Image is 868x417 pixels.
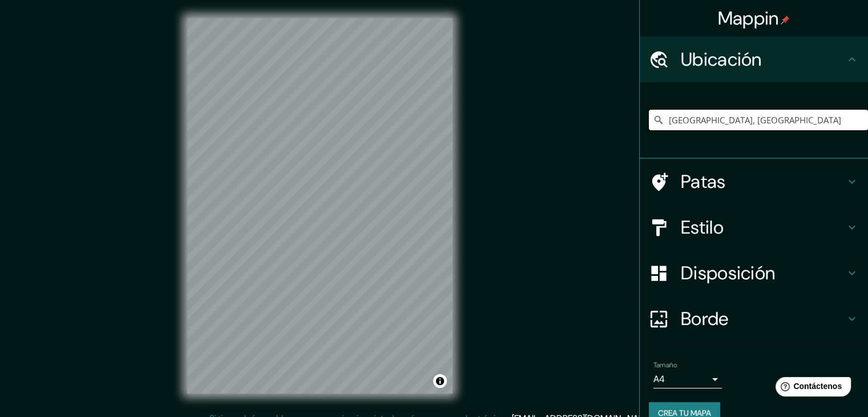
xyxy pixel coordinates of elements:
div: Disposición [640,250,868,296]
font: Estilo [681,215,724,239]
font: Patas [681,170,726,194]
div: Borde [640,296,868,342]
input: Elige tu ciudad o zona [649,110,868,130]
div: A4 [653,370,722,388]
iframe: Lanzador de widgets de ayuda [766,372,855,404]
img: pin-icon.png [781,15,790,25]
font: Ubicación [681,47,762,71]
canvas: Mapa [187,18,453,394]
div: Estilo [640,205,868,250]
font: Disposición [681,261,775,285]
font: Tamaño [653,360,677,370]
font: A4 [653,373,665,385]
div: Ubicación [640,37,868,82]
font: Mappin [718,6,779,30]
div: Patas [640,159,868,205]
button: Activar o desactivar atribución [433,374,447,388]
font: Borde [681,307,729,331]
